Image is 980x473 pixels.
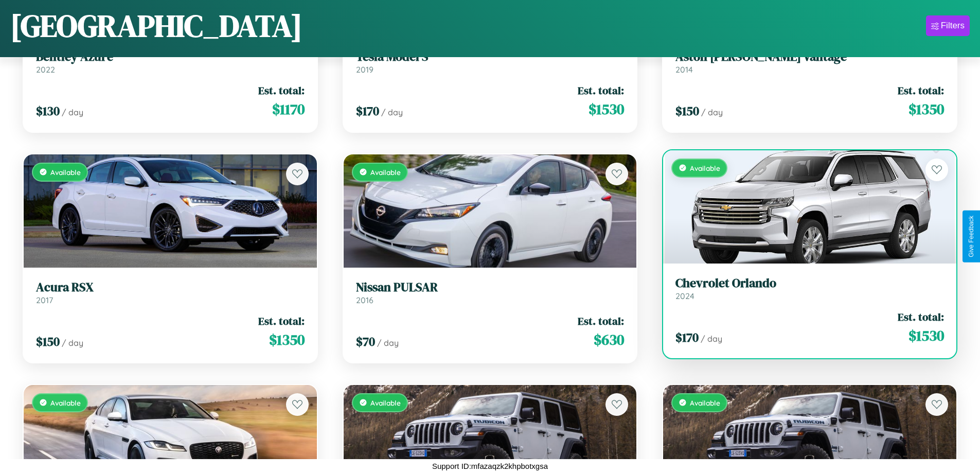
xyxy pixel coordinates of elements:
span: Available [50,398,81,407]
span: 2017 [36,295,53,305]
span: $ 1530 [589,99,624,119]
span: $ 630 [594,329,624,350]
span: 2019 [356,64,373,75]
h3: Aston [PERSON_NAME] Vantage [675,49,944,64]
span: / day [62,338,83,348]
button: Filters [926,15,970,36]
a: Bentley Azure2022 [36,49,305,75]
span: $ 170 [356,102,379,119]
span: 2014 [675,64,693,75]
span: / day [62,107,83,117]
span: / day [377,338,399,348]
span: $ 130 [36,102,60,119]
p: Support ID: mfazaqzk2khpbotxgsa [432,459,548,473]
a: Nissan PULSAR2016 [356,280,625,305]
span: Available [690,164,720,172]
div: Give Feedback [968,216,975,257]
h3: Tesla Model S [356,49,625,64]
h1: [GEOGRAPHIC_DATA] [10,5,302,47]
span: / day [701,334,722,344]
span: 2024 [675,291,694,301]
a: Tesla Model S2019 [356,49,625,75]
span: Available [690,398,720,407]
span: Available [370,398,401,407]
span: $ 1350 [269,329,305,350]
span: Available [370,168,401,177]
span: $ 70 [356,333,375,350]
span: / day [701,107,723,117]
span: Est. total: [898,309,944,324]
span: $ 1350 [908,99,944,119]
h3: Chevrolet Orlando [675,276,944,291]
span: Est. total: [578,313,624,328]
span: $ 150 [675,102,699,119]
a: Chevrolet Orlando2024 [675,276,944,301]
span: $ 150 [36,333,60,350]
span: $ 1530 [908,325,944,346]
span: Est. total: [258,313,305,328]
h3: Acura RSX [36,280,305,295]
h3: Bentley Azure [36,49,305,64]
span: $ 1170 [272,99,305,119]
div: Filters [941,21,965,31]
span: Est. total: [258,83,305,98]
span: 2016 [356,295,373,305]
a: Acura RSX2017 [36,280,305,305]
a: Aston [PERSON_NAME] Vantage2014 [675,49,944,75]
span: 2022 [36,64,55,75]
span: Est. total: [578,83,624,98]
span: Available [50,168,81,177]
span: Est. total: [898,83,944,98]
h3: Nissan PULSAR [356,280,625,295]
span: $ 170 [675,329,699,346]
span: / day [381,107,403,117]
